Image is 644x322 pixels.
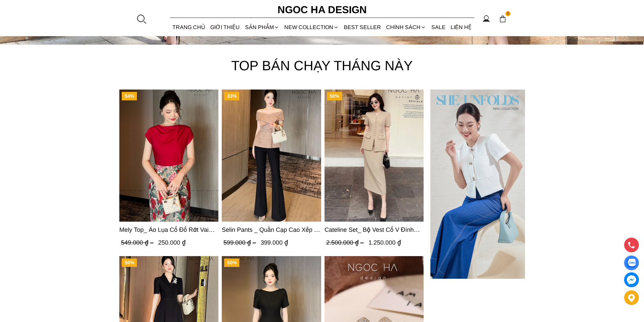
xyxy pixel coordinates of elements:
[222,225,321,234] span: Selin Pants _ Quần Cạp Cao Xếp Ly Giữa 2 màu Đen, Cam - Q007
[242,18,282,36] div: SẢN PHẨM
[325,225,424,234] a: Link to Cateline Set_ Bộ Vest Cổ V Đính Cúc Nhí Chân Váy Bút Chì BJ127
[222,90,321,222] a: Product image - Selin Pants _ Quần Cạp Cao Xếp Ly Giữa 2 màu Đen, Cam - Q007
[170,18,208,36] a: TRANG CHỦ
[326,239,365,246] span: 2.500.000 ₫
[368,239,401,246] span: 1.250.000 ₫
[6,55,639,76] h1: Top bán chạy tháng này
[271,2,373,18] a: Ngoc Ha Design
[119,90,218,222] a: Product image - Mely Top_ Áo Lụa Cổ Đổ Rớt Vai A003
[341,18,384,36] a: BEST SELLER
[505,11,511,17] span: 0
[624,272,639,287] a: messenger
[499,15,506,23] img: img-CART-ICON-ksit0nf1
[119,225,218,234] span: Mely Top_ Áo Lụa Cổ Đổ Rớt Vai A003
[158,239,186,246] span: 250.000 ₫
[448,18,474,36] a: LIÊN HỆ
[119,90,218,222] img: Mely Top_ Áo Lụa Cổ Đổ Rớt Vai A003
[224,239,258,246] span: 599.000 ₫
[429,18,448,36] a: SALE
[627,259,636,267] img: Display image
[121,239,155,246] span: 549.000 ₫
[261,239,288,246] span: 399.000 ₫
[282,18,341,36] a: NEW COLLECTION
[208,18,242,36] a: GIỚI THIỆU
[119,225,218,234] a: Link to Mely Top_ Áo Lụa Cổ Đổ Rớt Vai A003
[325,225,424,234] span: Cateline Set_ Bộ Vest Cổ V Đính Cúc Nhí Chân Váy Bút Chì BJ127
[325,90,424,222] img: Cateline Set_ Bộ Vest Cổ V Đính Cúc Nhí Chân Váy Bút Chì BJ127
[222,90,321,222] img: Selin Pants _ Quần Cạp Cao Xếp Ly Giữa 2 màu Đen, Cam - Q007
[384,18,429,36] div: Chính sách
[430,90,525,279] img: Dọc She unfolds (2)
[325,90,424,222] a: Product image - Cateline Set_ Bộ Vest Cổ V Đính Cúc Nhí Chân Váy Bút Chì BJ127
[222,225,321,234] a: Link to Selin Pants _ Quần Cạp Cao Xếp Ly Giữa 2 màu Đen, Cam - Q007
[624,255,639,270] a: Display image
